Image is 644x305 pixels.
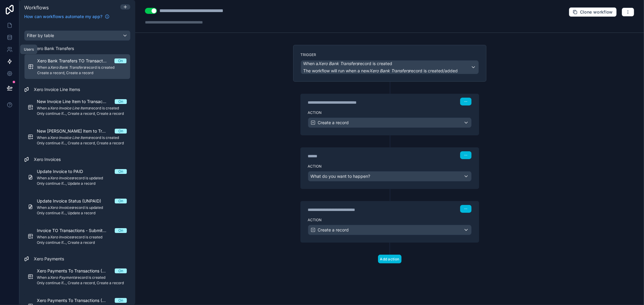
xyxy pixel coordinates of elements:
span: Create a record [318,227,349,233]
span: The workflow will run when a new record is created/added [303,68,458,73]
label: Action [308,110,472,115]
button: Create a record [308,118,472,128]
span: What do you want to happen? [311,174,370,179]
button: Create a record [308,225,472,235]
button: What do you want to happen? [308,171,472,181]
label: Action [308,218,472,222]
span: Workflows [24,5,49,11]
button: Add action [378,255,402,263]
em: Xero Bank Transfers [319,61,359,66]
label: Action [308,164,472,169]
span: When a record is created [303,61,392,67]
button: Clone workflow [569,7,617,17]
label: Trigger [301,52,479,57]
button: When aXero Bank Transfersrecord is createdThe workflow will run when a newXero Bank Transfersreco... [301,60,479,74]
div: Users [24,47,34,52]
span: Clone workflow [580,9,613,15]
em: Xero Bank Transfers [370,68,410,73]
a: How can workflows automate my app? [22,14,112,20]
span: Create a record [318,120,349,126]
span: How can workflows automate my app? [24,14,102,20]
